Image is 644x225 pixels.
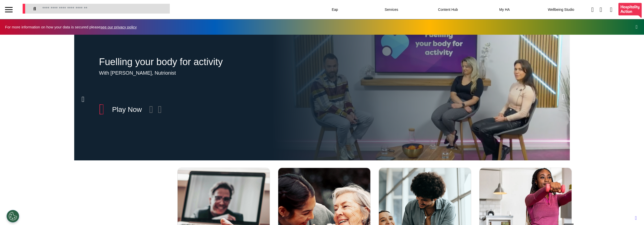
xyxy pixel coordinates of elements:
div: Services [366,3,417,17]
div: My HA [479,3,530,17]
div: Play Now [112,104,142,115]
div: Wellbeing Studio [536,3,586,17]
div: Content Hub [423,3,473,17]
div: With [PERSON_NAME], Nutrionist [99,69,235,77]
div: Fuelling your body for activity [99,55,372,69]
button: Open Preferences [7,210,19,222]
div: Eap [310,3,360,17]
div: For more information on how your data is secured please [5,25,142,29]
a: see our privacy policy [100,25,137,29]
